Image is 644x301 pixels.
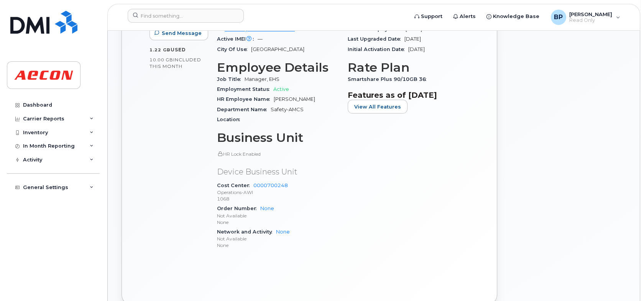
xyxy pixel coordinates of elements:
a: Alerts [448,9,481,24]
span: Manager, EHS [245,76,279,82]
span: Active [273,86,289,92]
span: View All Features [354,103,401,110]
span: [DATE] [404,36,421,42]
a: Support [409,9,448,24]
p: Device Business Unit [217,166,338,178]
input: Find something... [128,9,244,23]
span: HR Employee Name [217,96,274,102]
span: Support [421,13,442,20]
span: Safety-AMCS [271,107,304,112]
span: Job Title [217,76,245,82]
span: Network and Activity [217,229,276,235]
span: — [258,36,263,42]
span: Alerts [460,13,476,20]
p: None [217,242,338,248]
div: Brianne Peters [545,10,626,25]
span: 10.00 GB [149,57,173,63]
span: Inventory with the same IMEI [225,26,295,32]
a: Inventory with the same IMEI [217,26,295,32]
span: Cost Center [217,183,253,188]
a: 0000700248 [253,183,288,188]
span: [DATE] [406,26,422,32]
h3: Features as of [DATE] [348,90,469,100]
p: 1068 [217,196,338,202]
button: View All Features [348,100,407,113]
span: Location [217,117,244,122]
p: Operations-AWI [217,189,338,196]
span: Active IMEI [217,36,258,42]
span: used [171,47,186,53]
button: Send Message [149,26,208,40]
h3: Employee Details [217,61,338,74]
span: Department Name [217,107,271,112]
span: Read Only [569,17,612,23]
p: Not Available [217,235,338,242]
span: 1.22 GB [149,47,171,53]
span: Send Message [162,30,202,37]
a: Knowledge Base [481,9,545,24]
span: BP [554,13,563,22]
p: HR Lock Enabled [217,151,338,157]
span: Order Number [217,206,260,211]
span: Initial Activation Date [348,46,408,52]
span: Contract Expiry Date [348,26,406,32]
span: Knowledge Base [493,13,539,20]
span: Employment Status [217,86,273,92]
span: [PERSON_NAME] [569,11,612,17]
h3: Rate Plan [348,61,469,74]
span: [PERSON_NAME] [274,96,315,102]
span: [DATE] [408,46,425,52]
a: None [276,229,290,235]
span: [GEOGRAPHIC_DATA] [251,46,304,52]
span: City Of Use [217,46,251,52]
a: None [260,206,274,211]
p: None [217,219,338,225]
span: Smartshare Plus 90/10GB 36 [348,76,430,82]
span: included this month [149,57,201,69]
p: Not Available [217,212,338,219]
h3: Business Unit [217,131,338,145]
span: Last Upgraded Date [348,36,404,42]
